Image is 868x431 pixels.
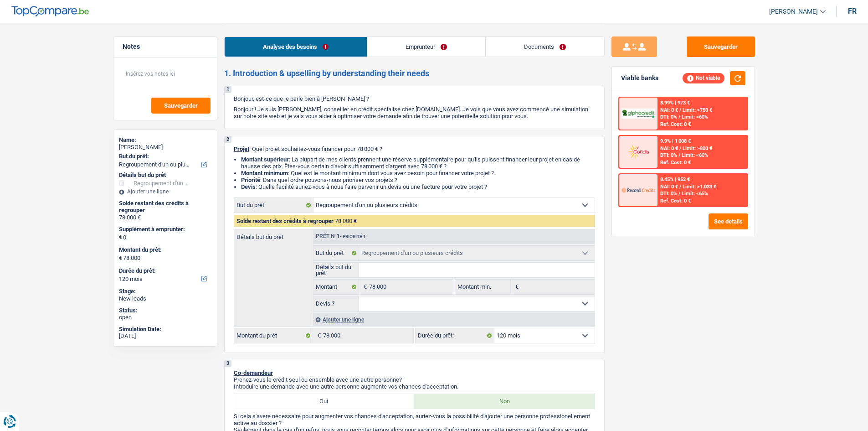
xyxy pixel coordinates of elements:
span: Devis [241,183,256,190]
span: € [119,234,122,241]
div: Name: [119,136,211,144]
span: € [359,280,369,294]
span: / [679,184,681,190]
p: Bonjour, est-ce que je parle bien à [PERSON_NAME] ? [234,95,595,102]
div: Prêt n°1 [313,234,368,239]
label: Durée du prêt: [119,267,210,275]
span: Limit: >800 € [683,145,712,151]
label: Durée du prêt: [416,328,494,343]
span: € [119,254,122,262]
strong: Priorité [241,177,260,183]
div: 8.45% | 952 € [660,177,690,182]
span: € [313,328,323,343]
div: Ref. Cost: 0 € [660,121,691,127]
span: / [679,107,681,113]
span: € [511,280,521,294]
span: NAI: 0 € [660,184,678,190]
h5: Notes [123,43,208,51]
label: Oui [234,394,415,409]
img: Cofidis [621,143,655,160]
div: 9.9% | 1 008 € [660,138,691,144]
label: Montant du prêt: [119,246,210,254]
span: DTI: 0% [660,152,677,158]
p: Introduire une demande avec une autre personne augmente vos chances d'acceptation. [234,383,595,390]
div: Ref. Cost: 0 € [660,198,691,204]
div: open [119,314,211,321]
div: Status: [119,307,211,314]
span: [PERSON_NAME] [769,8,818,16]
span: NAI: 0 € [660,145,678,151]
label: Détails but du prêt [234,229,313,240]
span: DTI: 0% [660,114,677,120]
span: Co-demandeur [234,369,273,376]
div: Simulation Date: [119,326,211,333]
label: Montant [313,280,360,294]
span: / [678,191,680,197]
li: : Quel est le montant minimum dont vous avez besoin pour financer votre projet ? [241,170,595,177]
button: Sauvegarder [151,98,211,114]
div: 3 [225,360,231,367]
a: Documents [486,37,604,57]
div: 8.99% | 973 € [660,100,690,106]
div: Viable banks [621,74,658,82]
a: [PERSON_NAME] [762,4,826,19]
span: Limit: <65% [682,191,708,197]
span: NAI: 0 € [660,107,678,113]
span: - Priorité 1 [340,234,366,239]
button: Sauvegarder [687,36,755,57]
label: Montant du prêt [234,328,313,343]
div: Ajouter une ligne [119,188,211,195]
div: fr [848,7,857,16]
label: But du prêt: [119,153,210,160]
p: Prenez-vous le crédit seul ou ensemble avec une autre personne? [234,376,595,383]
div: 78.000 € [119,214,211,221]
span: / [679,145,681,151]
a: Analyse des besoins [225,37,367,57]
p: Bonjour ! Je suis [PERSON_NAME], conseiller en crédit spécialisé chez [DOMAIN_NAME]. Je vois que ... [234,106,595,119]
li: : Quelle facilité auriez-vous à nous faire parvenir un devis ou une facture pour votre projet ? [241,183,595,190]
div: New leads [119,295,211,302]
h2: 1. Introduction & upselling by understanding their needs [224,68,605,78]
li: : Dans quel ordre pouvons-nous prioriser vos projets ? [241,177,595,183]
div: Ref. Cost: 0 € [660,160,691,166]
label: But du prêt [234,198,313,213]
div: [DATE] [119,332,211,340]
strong: Montant supérieur [241,156,289,163]
label: Supplément à emprunter: [119,226,210,233]
span: / [678,152,680,158]
button: See details [709,213,748,229]
a: Emprunteur [367,37,485,57]
div: 2 [225,136,231,143]
label: But du prêt [313,246,360,260]
span: Sauvegarder [164,103,198,109]
label: Détails but du prêt [313,263,360,277]
div: 1 [225,86,231,93]
img: AlphaCredit [621,109,655,119]
span: Limit: <60% [682,114,708,120]
img: Record Credits [621,182,655,198]
span: Limit: >1.033 € [683,184,716,190]
span: Solde restant des crédits à regrouper [236,218,334,224]
div: Solde restant des crédits à regrouper [119,200,211,214]
span: Projet [234,145,249,152]
div: Not viable [683,73,724,83]
label: Montant min. [455,280,511,294]
div: [PERSON_NAME] [119,144,211,151]
li: : La plupart de mes clients prennent une réserve supplémentaire pour qu'ils puissent financer leu... [241,156,595,170]
img: TopCompare Logo [11,6,89,17]
p: : Quel projet souhaitez-vous financer pour 78 000 € ? [234,145,595,152]
span: Limit: >750 € [683,107,712,113]
label: Devis ? [313,296,360,311]
div: Ajouter une ligne [313,313,595,326]
label: Non [414,394,595,409]
p: Si cela s'avère nécessaire pour augmenter vos chances d'acceptation, auriez-vous la possibilité d... [234,413,595,426]
span: 78.000 € [335,218,357,224]
span: DTI: 0% [660,191,677,197]
strong: Montant minimum [241,170,288,177]
span: / [678,114,680,120]
div: Stage: [119,288,211,295]
span: Limit: <60% [682,152,708,158]
div: Détails but du prêt [119,171,211,179]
